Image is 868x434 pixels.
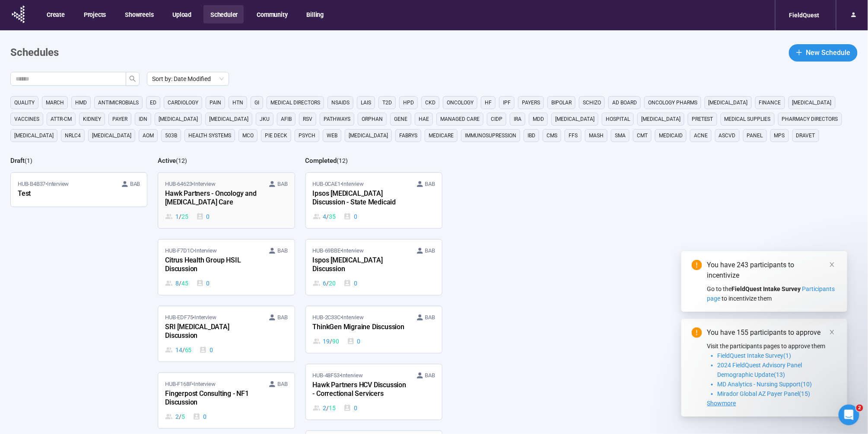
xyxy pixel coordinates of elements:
span: exclamation-circle [692,260,702,270]
p: Visit the participants pages to approve them [707,341,837,351]
span: PAIN [210,98,221,107]
span: / [179,212,181,221]
div: 19 [313,337,339,346]
span: HPD [403,98,414,107]
span: Payers [522,98,540,107]
a: HUB-48F53•Interview BABHawk Partners HCV Discussion - Correctional Servicers2 / 150 [306,364,442,420]
span: QUALITY [14,98,35,107]
span: BAB [277,313,287,322]
span: NSAIDS [331,98,350,107]
span: FieldQuest Intake Survey(1) [718,352,792,359]
div: Fingerpost Consulting - NF1 Discussion [165,389,260,408]
div: 2 [165,412,184,421]
div: Citrus Health Group HSIL Discussion [165,255,260,275]
a: HUB-F168F•Interview BABFingerpost Consulting - NF1 Discussion2 / 50 [158,373,294,428]
div: 0 [196,212,210,221]
span: ( 1 ) [25,157,32,164]
div: Test [18,188,113,200]
span: 35 [329,212,336,221]
span: Sort by: Date Modified [152,72,224,85]
h2: Completed [305,157,337,165]
span: CMS [547,131,557,140]
span: Cardiology [168,98,198,107]
span: HUB-F7D1C • Interview [165,246,216,255]
button: Upload [165,5,197,23]
button: Create [40,5,71,23]
span: New Schedule [806,47,851,58]
div: Hawk Partners - Oncology and [MEDICAL_DATA] Care [165,188,260,208]
a: HUB-69BBE•Interview BABIspos [MEDICAL_DATA] Discussion6 / 200 [306,240,442,295]
span: [MEDICAL_DATA] [92,131,131,140]
span: antimicrobials [98,98,139,107]
button: Scheduler [203,5,244,23]
h2: Draft [10,157,25,165]
span: medical directors [270,98,320,107]
h1: Schedules [10,45,59,61]
div: Hawk Partners HCV Discussion - Correctional Servicers [313,380,408,400]
div: You have 155 participants to approve [707,327,837,338]
span: 5 [181,412,185,421]
span: 25 [181,212,188,221]
span: close [829,262,835,268]
span: IDN [139,115,147,123]
span: BAB [425,246,435,255]
span: 20 [329,279,336,288]
span: HMD [75,98,87,107]
span: dravet [796,131,815,140]
strong: FieldQuest Intake Survey [732,285,801,292]
div: 1 [165,212,188,221]
div: You have 243 participants to incentivize [707,260,837,281]
span: / [330,337,332,346]
div: 0 [343,279,357,288]
span: Mirador Global AZ Payer Panel(15) [718,390,811,397]
span: finance [759,98,781,107]
span: [MEDICAL_DATA] [555,115,595,123]
span: BAB [277,180,287,188]
button: Projects [77,5,112,23]
span: Showmore [707,400,736,407]
div: 0 [343,212,357,221]
span: HUB-48F53 • Interview [313,371,363,380]
button: Billing [300,5,330,23]
span: 2024 FieldQuest Advisory Panel Demographic Update(13) [718,362,802,378]
span: BAB [130,180,140,188]
span: IBD [528,131,535,140]
span: panel [747,131,763,140]
span: WEB [327,131,337,140]
span: pretest [692,115,713,123]
span: Pathways [324,115,350,123]
span: Oncology [447,98,474,107]
span: ED [150,98,156,107]
span: 90 [332,337,339,346]
a: HUB-F7D1C•Interview BABCitrus Health Group HSIL Discussion8 / 450 [158,240,294,295]
div: ThinkGen Migraine Discussion [313,322,408,333]
span: [MEDICAL_DATA] [641,115,680,123]
span: FFS [569,131,578,140]
button: Community [250,5,293,23]
span: MASH [589,131,604,140]
span: Oncology Pharms [648,98,697,107]
span: / [326,279,329,288]
span: HUB-0CAE1 • Interview [313,180,364,188]
span: HTN [232,98,243,107]
span: Payer [112,115,127,123]
a: HUB-64623•Interview BABHawk Partners - Oncology and [MEDICAL_DATA] Care1 / 250 [158,173,294,228]
span: LAIs [361,98,371,107]
a: HUB-B4B37•Interview BABTest [11,173,147,207]
a: HUB-EDF75•Interview BABSRI [MEDICAL_DATA] Discussion14 / 650 [158,306,294,362]
span: / [326,212,329,221]
span: 45 [181,279,188,288]
span: plus [796,49,803,56]
div: 0 [193,412,207,421]
div: Go to the to incentivize them [707,284,837,303]
a: HUB-0CAE1•Interview BABIpsos [MEDICAL_DATA] Discussion - State Medicaid4 / 350 [306,173,442,228]
span: MCO [242,131,254,140]
span: AFIB [281,115,292,123]
span: BAB [277,380,287,389]
span: exclamation-circle [692,327,702,338]
span: orphan [362,115,383,123]
div: Ipsos [MEDICAL_DATA] Discussion - State Medicaid [313,188,408,208]
span: fabrys [399,131,417,140]
div: 14 [165,345,191,355]
span: BAB [425,313,435,322]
